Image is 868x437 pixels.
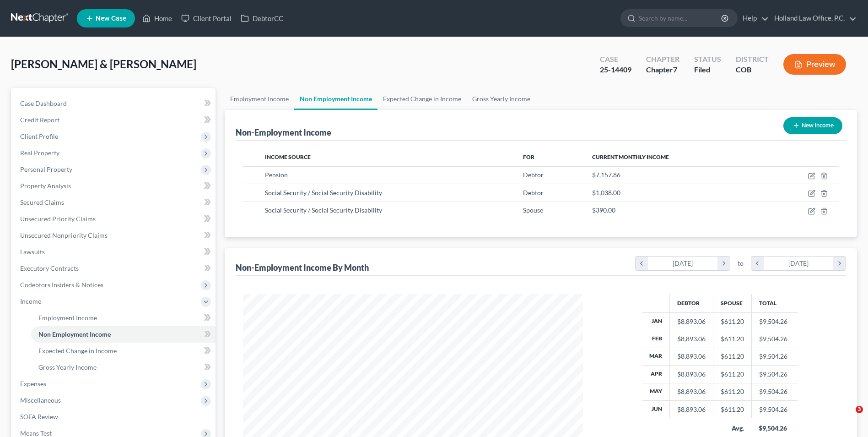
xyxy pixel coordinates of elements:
[13,211,216,227] a: Unsecured Priority Claims
[20,281,103,289] span: Codebtors Insiders & Notices
[738,10,769,27] a: Help
[592,153,669,160] span: Current Monthly Income
[677,334,706,344] div: $8,893.06
[31,359,216,376] a: Gross Yearly Income
[236,262,369,273] div: Non-Employment Income By Month
[642,312,670,330] th: Jan
[720,424,744,433] div: Avg.
[751,330,798,348] td: $9,504.26
[523,189,544,197] span: Debtor
[751,366,798,383] td: $9,504.26
[642,401,670,418] th: Jun
[20,297,41,305] span: Income
[694,65,721,75] div: Filed
[673,65,677,74] span: 7
[11,57,196,71] span: [PERSON_NAME] & [PERSON_NAME]
[592,206,615,214] span: $390.00
[600,54,631,65] div: Case
[677,387,706,396] div: $8,893.06
[177,10,236,27] a: Client Portal
[713,294,751,312] th: Spouse
[646,65,679,75] div: Chapter
[677,370,706,379] div: $8,893.06
[31,343,216,359] a: Expected Change in Income
[265,153,311,160] span: Income Source
[751,401,798,418] td: $9,504.26
[265,171,288,179] span: Pension
[751,294,798,312] th: Total
[642,348,670,365] th: Mar
[13,112,216,128] a: Credit Report
[20,116,59,124] span: Credit Report
[721,405,744,414] div: $611.20
[764,257,834,270] div: [DATE]
[837,406,859,428] iframe: Intercom live chat
[721,370,744,379] div: $611.20
[38,363,97,371] span: Gross Yearly Income
[751,257,764,270] i: chevron_left
[20,182,71,190] span: Property Analysis
[751,312,798,330] td: $9,504.26
[20,231,108,239] span: Unsecured Nonpriority Claims
[20,99,67,107] span: Case Dashboard
[677,405,706,414] div: $8,893.06
[138,10,177,27] a: Home
[736,65,769,75] div: COB
[783,54,846,75] button: Preview
[31,310,216,326] a: Employment Income
[738,259,744,268] span: to
[13,260,216,277] a: Executory Contracts
[642,330,670,348] th: Feb
[717,257,730,270] i: chevron_right
[770,10,857,27] a: Holland Law Office, P.C.
[96,15,126,22] span: New Case
[721,387,744,396] div: $611.20
[642,383,670,400] th: May
[38,330,111,338] span: Non Employment Income
[38,347,117,355] span: Expected Change in Income
[20,413,58,421] span: SOFA Review
[736,54,769,65] div: District
[833,257,846,270] i: chevron_right
[677,317,706,326] div: $8,893.06
[721,317,744,326] div: $611.20
[13,95,216,112] a: Case Dashboard
[236,10,288,27] a: DebtorCC
[646,54,679,65] div: Chapter
[13,244,216,260] a: Lawsuits
[721,352,744,361] div: $611.20
[236,127,331,138] div: Non-Employment Income
[294,88,377,110] a: Non Employment Income
[20,165,72,173] span: Personal Property
[523,171,544,179] span: Debtor
[13,178,216,194] a: Property Analysis
[20,215,96,223] span: Unsecured Priority Claims
[20,429,52,437] span: Means Test
[639,10,722,27] input: Search by name...
[592,189,620,197] span: $1,038.00
[20,380,46,388] span: Expenses
[523,153,534,160] span: For
[13,194,216,211] a: Secured Claims
[20,198,64,206] span: Secured Claims
[677,352,706,361] div: $8,893.06
[751,348,798,365] td: $9,504.26
[20,248,45,256] span: Lawsuits
[759,424,791,433] div: $9,504.26
[467,88,536,110] a: Gross Yearly Income
[600,65,631,75] div: 25-14409
[20,396,61,404] span: Miscellaneous
[669,294,713,312] th: Debtor
[225,88,294,110] a: Employment Income
[38,314,97,322] span: Employment Income
[20,132,58,140] span: Client Profile
[13,227,216,244] a: Unsecured Nonpriority Claims
[592,171,620,179] span: $7,157.86
[20,264,79,272] span: Executory Contracts
[751,383,798,400] td: $9,504.26
[783,117,842,134] button: New Income
[20,149,59,157] span: Real Property
[31,326,216,343] a: Non Employment Income
[523,206,543,214] span: Spouse
[721,334,744,344] div: $611.20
